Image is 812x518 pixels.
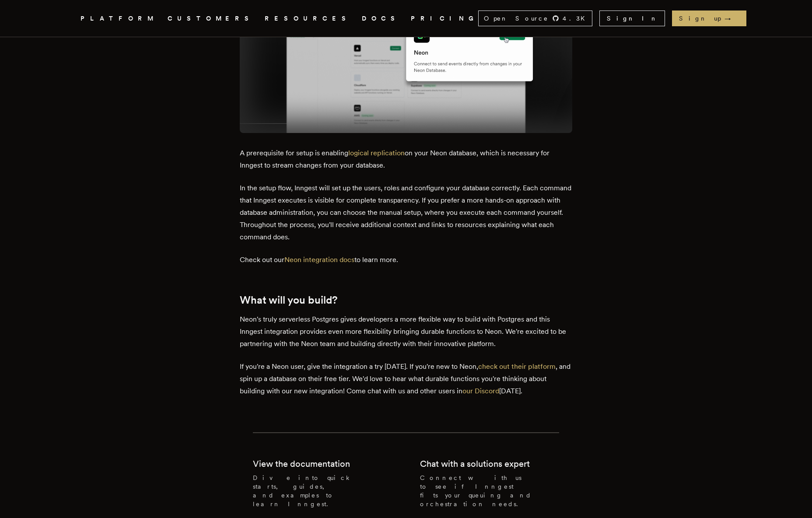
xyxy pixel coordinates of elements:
p: Neon's truly serverless Postgres gives developers a more flexible way to build with Postgres and ... [240,313,572,350]
span: → [724,14,739,23]
a: check out their platform [478,362,556,371]
p: If you're a Neon user, give the integration a try [DATE]. If you're new to Neon, , and spin up a ... [240,360,572,397]
a: Neon integration docs [284,255,354,264]
h2: What will you build? [240,294,572,306]
h2: Chat with a solutions expert [420,458,530,470]
a: PRICING [411,13,478,24]
p: A prerequisite for setup is enabling on your Neon database, which is necessary for Inngest to str... [240,147,572,171]
span: 4.3 K [563,14,590,23]
h2: View the documentation [253,458,350,470]
a: Sign up [672,10,746,26]
a: logical replication [348,149,405,157]
p: Connect with us to see if Inngest fits your queuing and orchestration needs. [420,473,559,508]
a: CUSTOMERS [168,13,254,24]
a: DOCS [362,13,400,24]
a: our Discord [462,387,499,395]
button: RESOURCES [265,13,351,24]
p: Dive into quick starts, guides, and examples to learn Inngest. [253,473,392,508]
button: PLATFORM [80,13,157,24]
p: In the setup flow, Inngest will set up the users, roles and configure your database correctly. Ea... [240,182,572,243]
a: Sign In [599,10,665,26]
span: Open Source [484,14,549,23]
p: Check out our to learn more. [240,254,572,266]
